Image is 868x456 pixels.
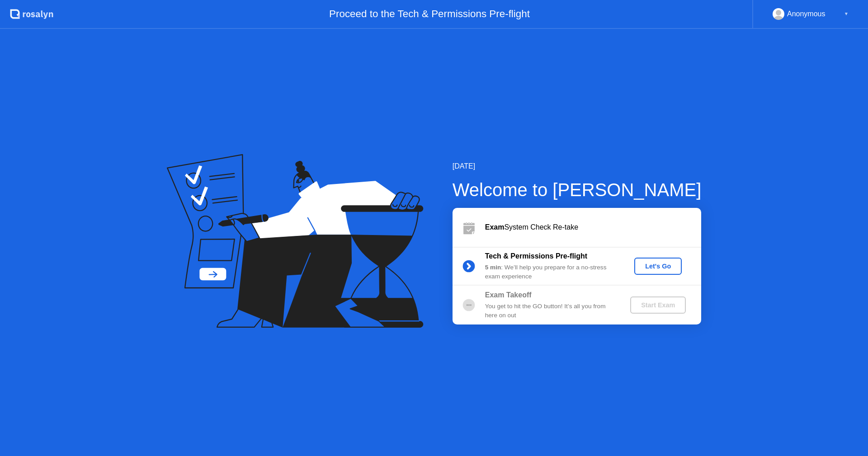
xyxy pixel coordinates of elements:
div: You get to hit the GO button! It’s all you from here on out [485,302,615,320]
div: Let's Go [638,263,678,270]
div: System Check Re-take [485,222,701,233]
div: : We’ll help you prepare for a no-stress exam experience [485,263,615,282]
div: Welcome to [PERSON_NAME] [453,176,702,203]
button: Start Exam [630,296,686,314]
b: Exam Takeoff [485,291,532,299]
div: ▼ [844,8,849,20]
div: Anonymous [787,8,826,20]
b: 5 min [485,264,501,271]
b: Exam [485,223,505,231]
b: Tech & Permissions Pre-flight [485,252,587,260]
div: Start Exam [634,301,682,309]
div: [DATE] [453,161,702,172]
button: Let's Go [634,258,682,275]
